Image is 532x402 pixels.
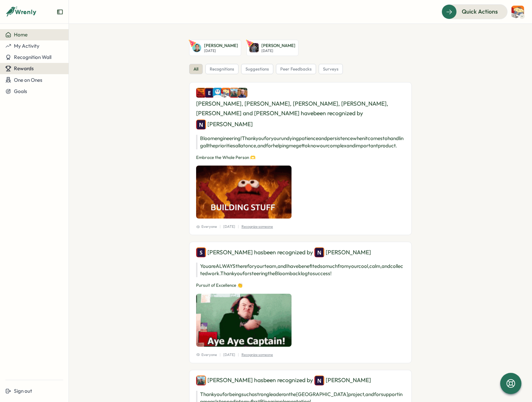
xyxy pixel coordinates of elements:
[442,4,507,19] button: Quick Actions
[238,352,239,358] p: |
[314,247,324,257] img: Nick Norena
[196,224,217,229] span: Everyone
[14,88,27,94] span: Goals
[14,54,51,60] span: Recognition Wall
[14,77,42,83] span: One on Ones
[196,247,206,257] img: Sarah Lazarich
[229,88,239,98] img: Emily Jablonski
[196,376,206,385] img: Emily Jablonski
[196,88,405,129] div: [PERSON_NAME], [PERSON_NAME], [PERSON_NAME], [PERSON_NAME], [PERSON_NAME] and [PERSON_NAME] have ...
[192,43,201,52] img: Miguel Zeballos-Vargas
[196,88,206,98] img: Colin Buyck
[196,247,405,257] div: [PERSON_NAME] has been recognized by
[14,65,34,72] span: Rewards
[204,49,238,53] p: [DATE]
[14,31,27,38] span: Home
[220,352,221,358] p: |
[246,40,298,56] a: Deepika Ramachandran[PERSON_NAME][DATE]
[223,352,235,358] p: [DATE]
[196,263,405,277] p: You are ALWAYS there for your team, and I have benefited so much from your cool, calm, and collec...
[189,40,241,56] a: Miguel Zeballos-Vargas[PERSON_NAME][DATE]
[213,88,223,98] img: Sarah Keller
[14,43,39,49] span: My Activity
[193,66,198,72] span: all
[241,224,273,229] p: Recognize someone
[245,66,269,72] span: suggestions
[314,376,371,385] div: [PERSON_NAME]
[204,88,214,98] img: Eric McGarry
[249,43,259,52] img: Deepika Ramachandran
[280,66,312,72] span: peer feedbacks
[238,88,247,98] img: Morgan Ludtke
[220,224,221,229] p: |
[196,282,405,288] p: Pursuit of Excellence 👏
[204,43,238,49] p: [PERSON_NAME]
[261,43,295,49] p: [PERSON_NAME]
[511,6,524,18] img: Yazeed Loonat
[57,9,63,15] button: Expand sidebar
[196,155,405,161] p: Embrace the Whole Person 🫶
[14,388,32,394] span: Sign out
[196,352,217,358] span: Everyone
[221,88,231,98] img: Yazeed Loonat
[196,135,405,149] p: Bloom engineering! Thank you for your undying patience and persistence when it comes to handling ...
[261,49,295,53] p: [DATE]
[241,352,273,358] p: Recognize someone
[238,224,239,229] p: |
[223,224,235,229] p: [DATE]
[462,7,498,16] span: Quick Actions
[196,166,292,219] img: Recognition Image
[314,247,371,257] div: [PERSON_NAME]
[196,376,405,385] div: [PERSON_NAME] has been recognized by
[314,376,324,385] img: Nick Norena
[196,120,206,129] img: Nick Norena
[323,66,339,72] span: surveys
[196,120,253,129] div: [PERSON_NAME]
[196,294,292,347] img: Recognition Image
[210,66,234,72] span: recognitions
